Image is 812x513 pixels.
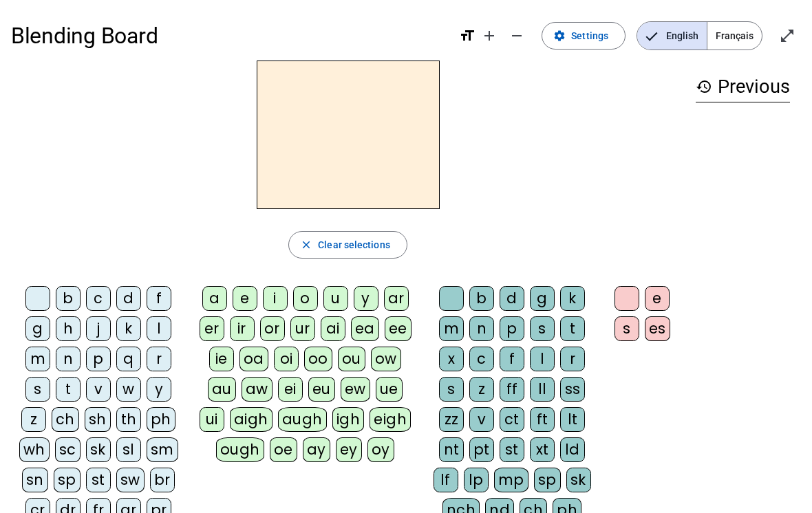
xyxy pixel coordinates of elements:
[439,316,464,341] div: m
[321,316,345,341] div: ai
[530,316,555,341] div: s
[500,347,524,371] div: f
[274,347,299,371] div: oi
[500,437,524,462] div: st
[384,286,409,311] div: ar
[278,377,303,402] div: ei
[439,347,464,371] div: x
[147,437,178,462] div: sm
[263,286,288,311] div: i
[260,316,285,341] div: or
[278,407,327,432] div: augh
[376,377,403,402] div: ue
[560,407,585,432] div: lt
[469,316,494,341] div: n
[637,22,707,50] span: English
[469,437,494,462] div: pt
[147,316,171,341] div: l
[459,28,476,44] mat-icon: format_size
[707,22,762,50] span: Français
[481,28,498,44] mat-icon: add
[332,407,365,432] div: igh
[318,237,390,253] span: Clear selections
[530,347,555,371] div: l
[553,30,566,42] mat-icon: settings
[116,437,141,462] div: sl
[304,347,332,371] div: oo
[439,407,464,432] div: zz
[503,22,531,50] button: Decrease font size
[469,286,494,311] div: b
[439,377,464,402] div: s
[21,407,46,432] div: z
[560,286,585,311] div: k
[371,347,401,371] div: ow
[534,468,561,492] div: sp
[147,286,171,311] div: f
[560,347,585,371] div: r
[230,407,273,432] div: aigh
[637,21,762,50] mat-button-toggle-group: Language selection
[116,347,141,371] div: q
[56,347,81,371] div: n
[566,468,591,492] div: sk
[11,14,448,58] h1: Blending Board
[560,437,585,462] div: ld
[500,377,524,402] div: ff
[500,286,524,311] div: d
[560,316,585,341] div: t
[116,468,145,492] div: sw
[25,347,50,371] div: m
[86,377,111,402] div: v
[464,468,489,492] div: lp
[696,72,790,102] h3: Previous
[208,377,236,402] div: au
[494,468,528,492] div: mp
[469,407,494,432] div: v
[25,377,50,402] div: s
[385,316,412,341] div: ee
[150,468,175,492] div: br
[434,468,458,492] div: lf
[54,468,81,492] div: sp
[147,347,171,371] div: r
[323,286,348,311] div: u
[308,377,335,402] div: eu
[116,316,141,341] div: k
[209,347,234,371] div: ie
[300,239,312,251] mat-icon: close
[22,468,48,492] div: sn
[469,347,494,371] div: c
[439,437,464,462] div: nt
[351,316,379,341] div: ea
[370,407,411,432] div: eigh
[542,22,626,50] button: Settings
[116,286,141,311] div: d
[55,437,81,462] div: sc
[147,377,171,402] div: y
[571,28,608,44] span: Settings
[290,316,315,341] div: ur
[19,437,50,462] div: wh
[530,407,555,432] div: ft
[85,407,111,432] div: sh
[341,377,370,402] div: ew
[293,286,318,311] div: o
[645,286,670,311] div: e
[530,377,555,402] div: ll
[336,437,362,462] div: ey
[116,407,141,432] div: th
[116,377,141,402] div: w
[86,286,111,311] div: c
[200,407,224,432] div: ui
[338,347,365,371] div: ou
[233,286,257,311] div: e
[147,407,175,432] div: ph
[86,437,111,462] div: sk
[779,28,795,44] mat-icon: open_in_full
[469,377,494,402] div: z
[303,437,330,462] div: ay
[56,286,81,311] div: b
[530,437,555,462] div: xt
[354,286,378,311] div: y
